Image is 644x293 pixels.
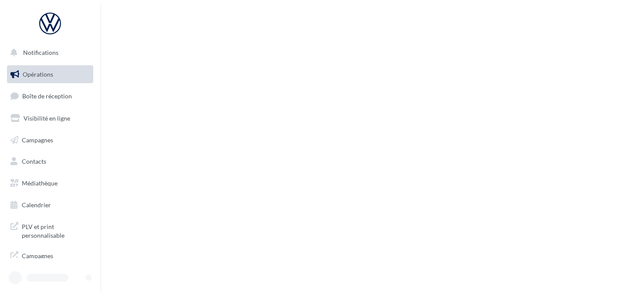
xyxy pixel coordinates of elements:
[5,152,95,171] a: Contacts
[5,87,95,105] a: Boîte de réception
[23,49,58,56] span: Notifications
[22,250,90,269] span: Campagnes DataOnDemand
[5,196,95,214] a: Calendrier
[22,201,51,209] span: Calendrier
[5,109,95,128] a: Visibilité en ligne
[5,44,92,62] button: Notifications
[22,221,90,239] span: PLV et print personnalisable
[5,246,95,272] a: Campagnes DataOnDemand
[24,115,70,122] span: Visibilité en ligne
[5,217,95,243] a: PLV et print personnalisable
[5,131,95,149] a: Campagnes
[22,136,53,143] span: Campagnes
[22,179,58,187] span: Médiathèque
[5,65,95,84] a: Opérations
[5,174,95,192] a: Médiathèque
[22,158,46,165] span: Contacts
[23,71,53,78] span: Opérations
[22,92,72,100] span: Boîte de réception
